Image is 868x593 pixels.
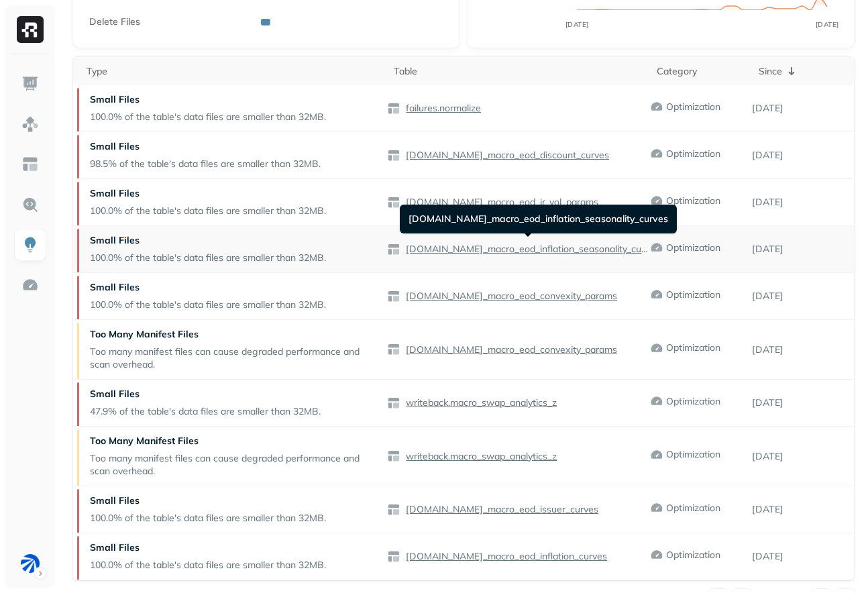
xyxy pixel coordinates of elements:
tspan: [DATE] [565,20,589,29]
p: [DOMAIN_NAME]_macro_eod_inflation_seasonality_curves [403,243,649,256]
div: Category [657,65,745,78]
p: Small Files [90,388,321,400]
img: table [387,449,400,463]
a: [DOMAIN_NAME]_macro_eod_inflation_curves [400,550,607,563]
p: Optimization [666,195,720,207]
p: Small Files [90,281,326,294]
p: [DOMAIN_NAME]_macro_eod_ir_vol_params [403,196,598,209]
p: writeback.macro_swap_analytics_z [403,396,557,409]
img: Query Explorer [21,196,39,213]
p: [DATE] [752,290,854,303]
tspan: [DATE] [816,20,839,29]
p: Small Files [90,494,326,507]
p: 98.5% of the table's data files are smaller than 32MB. [90,158,321,170]
img: table [387,102,400,115]
p: Too Many Manifest Files [90,435,381,447]
a: [DOMAIN_NAME]_macro_eod_convexity_params [400,290,617,303]
p: [DATE] [752,450,854,463]
p: Optimization [666,288,720,301]
p: Too many manifest files can cause degraded performance and scan overhead. [90,452,381,478]
p: failures.normalize [403,102,481,115]
a: writeback.macro_swap_analytics_z [400,450,557,463]
a: [DOMAIN_NAME]_macro_eod_ir_vol_params [400,196,598,209]
a: writeback.macro_swap_analytics_z [400,396,557,409]
a: failures.normalize [400,102,481,115]
img: BAM Staging [21,554,40,573]
p: 100.0% of the table's data files are smaller than 32MB. [90,559,326,572]
p: 100.0% of the table's data files are smaller than 32MB. [90,111,326,123]
p: Optimization [666,148,720,160]
img: Dashboard [21,75,39,93]
p: 47.9% of the table's data files are smaller than 32MB. [90,405,321,418]
p: Small Files [90,541,326,554]
p: [DATE] [752,243,854,256]
p: [DATE] [752,396,854,409]
p: [DOMAIN_NAME]_macro_eod_convexity_params [403,343,617,356]
p: Optimization [666,549,720,561]
a: [DOMAIN_NAME]_macro_eod_issuer_curves [400,503,598,516]
p: [DOMAIN_NAME]_macro_eod_inflation_curves [403,550,607,563]
p: 100.0% of the table's data files are smaller than 32MB. [90,252,326,264]
p: [DATE] [752,503,854,516]
p: writeback.macro_swap_analytics_z [403,450,557,463]
p: [DOMAIN_NAME]_macro_eod_discount_curves [403,149,609,162]
p: [DOMAIN_NAME]_macro_eod_issuer_curves [403,503,598,516]
img: table [387,550,400,563]
div: [DOMAIN_NAME]_macro_eod_inflation_seasonality_curves [400,205,677,233]
img: Asset Explorer [21,156,39,173]
p: Optimization [666,448,720,461]
img: table [387,243,400,256]
p: Optimization [666,502,720,515]
p: [DATE] [752,102,854,115]
img: Assets [21,115,39,133]
p: [DATE] [752,343,854,356]
p: Small Files [90,93,326,106]
a: [DOMAIN_NAME]_macro_eod_discount_curves [400,149,609,162]
p: Optimization [666,395,720,408]
div: Table [394,65,643,78]
p: Optimization [666,341,720,354]
img: table [387,343,400,356]
p: Optimization [666,241,720,254]
p: Optimization [666,101,720,113]
p: 100.0% of the table's data files are smaller than 32MB. [90,205,326,217]
div: Since [759,63,847,79]
img: table [387,503,400,517]
img: table [387,290,400,303]
img: table [387,396,400,410]
p: Too Many Manifest Files [90,328,381,341]
p: [DOMAIN_NAME]_macro_eod_convexity_params [403,290,617,303]
p: [DATE] [752,196,854,209]
p: Small Files [90,234,326,247]
img: table [387,149,400,162]
p: Small Files [90,140,321,153]
img: table [387,196,400,209]
div: Type [87,65,380,78]
p: [DATE] [752,149,854,162]
p: [DATE] [752,550,854,563]
p: Small Files [90,187,326,200]
p: 100.0% of the table's data files are smaller than 32MB. [90,299,326,311]
a: [DOMAIN_NAME]_macro_eod_convexity_params [400,343,617,356]
text: Delete Files [89,15,140,28]
p: 100.0% of the table's data files are smaller than 32MB. [90,512,326,525]
a: [DOMAIN_NAME]_macro_eod_inflation_seasonality_curves [400,243,649,256]
p: Too many manifest files can cause degraded performance and scan overhead. [90,345,381,371]
img: Ryft [17,16,44,43]
img: Insights [21,236,39,254]
img: Optimization [21,276,39,294]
